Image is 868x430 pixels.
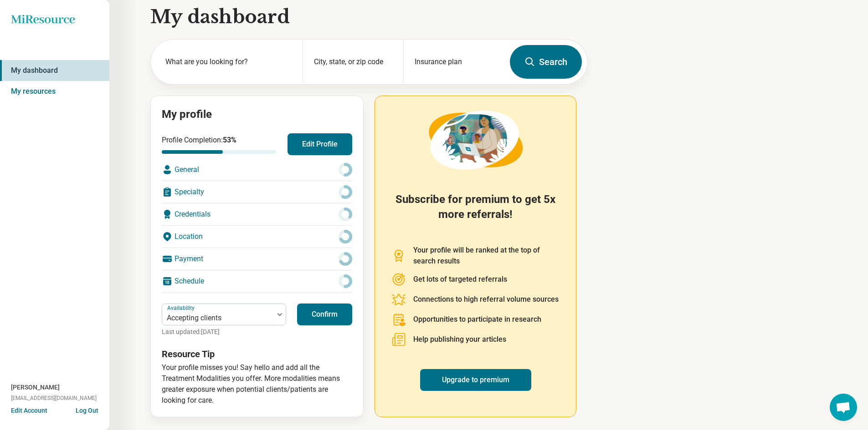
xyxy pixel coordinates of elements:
[413,274,507,285] p: Get lots of targeted referrals
[162,107,352,122] h2: My profile
[510,45,582,79] button: Search
[420,369,531,391] a: Upgrade to premium
[11,383,60,392] span: [PERSON_NAME]
[162,159,352,181] div: General
[413,294,559,305] p: Connections to high referral volume sources
[297,304,352,325] button: Confirm
[413,334,506,345] p: Help publishing your articles
[391,192,560,234] h2: Subscribe for premium to get 5x more referrals!
[413,245,560,267] p: Your profile will be ranked at the top of search results
[11,406,47,415] button: Edit Account
[162,270,352,292] div: Schedule
[830,394,857,421] a: Open chat
[150,4,588,30] h1: My dashboard
[76,406,98,413] button: Log Out
[165,56,292,67] label: What are you looking for?
[288,133,352,155] button: Edit Profile
[162,348,352,360] h3: Resource Tip
[11,394,97,402] span: [EMAIL_ADDRESS][DOMAIN_NAME]
[223,136,236,144] span: 53 %
[413,314,541,325] p: Opportunities to participate in research
[162,135,277,154] div: Profile Completion:
[162,226,352,248] div: Location
[162,203,352,225] div: Credentials
[162,248,352,270] div: Payment
[162,181,352,203] div: Specialty
[162,362,352,406] p: Your profile misses you! Say hello and add all the Treatment Modalities you offer. More modalitie...
[162,327,286,337] p: Last updated: [DATE]
[167,305,196,311] label: Availability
